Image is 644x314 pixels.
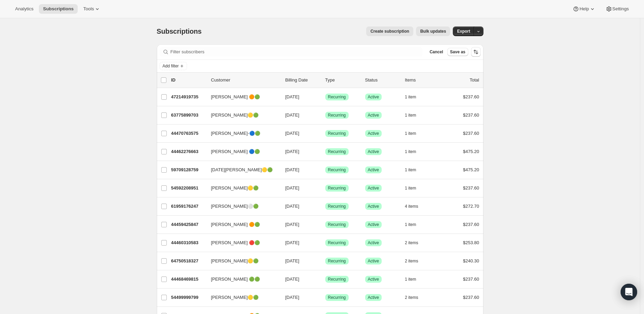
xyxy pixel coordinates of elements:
[211,166,273,173] span: [DATE][PERSON_NAME]🟡🟢
[405,131,416,136] span: 1 item
[211,185,259,192] span: [PERSON_NAME]🟡🟢
[368,149,379,154] span: Active
[163,63,179,69] span: Add filter
[405,277,416,282] span: 1 item
[328,167,346,173] span: Recurring
[405,295,418,300] span: 2 items
[366,26,413,36] button: Create subscription
[171,274,479,284] div: 44468469815[PERSON_NAME] 🟢🟢[DATE]SuccessRecurringSuccessActive1 item$237.60
[211,148,260,155] span: [PERSON_NAME] 🔵🟢
[211,294,259,301] span: [PERSON_NAME]🟡🟢
[171,110,479,120] div: 63775899703[PERSON_NAME]🟡🟢[DATE]SuccessRecurringSuccessActive1 item$237.60
[171,221,206,228] p: 44459425847
[405,238,426,248] button: 2 items
[463,167,479,172] span: $475.20
[579,6,589,12] span: Help
[405,220,424,229] button: 1 item
[207,274,276,285] button: [PERSON_NAME] 🟢🟢
[285,222,299,227] span: [DATE]
[11,4,37,14] button: Analytics
[211,221,260,228] span: [PERSON_NAME] 🟠🟢
[285,185,299,191] span: [DATE]
[79,4,105,14] button: Tools
[285,94,299,99] span: [DATE]
[621,284,637,300] div: Open Intercom Messenger
[207,219,276,230] button: [PERSON_NAME] 🟠🟢
[171,92,479,102] div: 47214919735[PERSON_NAME] 🟠🟢[DATE]SuccessRecurringSuccessActive1 item$237.60
[463,94,479,99] span: $237.60
[365,77,400,84] p: Status
[463,204,479,209] span: $272.70
[453,26,474,36] button: Export
[328,222,346,227] span: Recurring
[207,146,276,157] button: [PERSON_NAME] 🔵🟢
[405,222,416,227] span: 1 item
[471,47,481,57] button: Sort the results
[405,147,424,156] button: 1 item
[15,6,33,12] span: Analytics
[171,294,206,301] p: 54499999799
[285,277,299,282] span: [DATE]
[171,147,479,156] div: 44462276663[PERSON_NAME] 🔵🟢[DATE]SuccessRecurringSuccessActive1 item$475.20
[207,110,276,121] button: [PERSON_NAME]🟡🟢
[405,293,426,302] button: 2 items
[405,129,424,138] button: 1 item
[328,131,346,136] span: Recurring
[207,201,276,212] button: [PERSON_NAME]⚪🟢
[405,258,418,264] span: 2 items
[420,29,446,34] span: Bulk updates
[171,77,206,84] p: ID
[211,77,280,84] p: Customer
[171,276,206,283] p: 44468469815
[405,204,418,209] span: 4 items
[368,240,379,246] span: Active
[285,258,299,263] span: [DATE]
[328,94,346,100] span: Recurring
[43,6,74,12] span: Subscriptions
[601,4,633,14] button: Settings
[211,276,260,283] span: [PERSON_NAME] 🟢🟢
[463,131,479,136] span: $237.60
[171,148,206,155] p: 44462276663
[325,77,360,84] div: Type
[83,6,94,12] span: Tools
[450,49,466,55] span: Save as
[368,222,379,227] span: Active
[171,130,206,137] p: 44470763575
[171,112,206,119] p: 63775899703
[368,167,379,173] span: Active
[171,256,479,266] div: 64750518327[PERSON_NAME]🟡🟢[DATE]SuccessRecurringSuccessActive2 items$240.30
[211,203,259,210] span: [PERSON_NAME]⚪🟢
[171,183,479,193] div: 54592208951[PERSON_NAME]🟡🟢[DATE]SuccessRecurringSuccessActive1 item$237.60
[157,28,202,35] span: Subscriptions
[171,165,479,175] div: 59709128759[DATE][PERSON_NAME]🟡🟢[DATE]SuccessRecurringSuccessActive1 item$475.20
[207,183,276,194] button: [PERSON_NAME]🟡🟢
[285,77,320,84] p: Billing Date
[207,292,276,303] button: [PERSON_NAME]🟡🟢
[328,112,346,118] span: Recurring
[328,240,346,246] span: Recurring
[285,204,299,209] span: [DATE]
[463,185,479,191] span: $237.60
[328,204,346,209] span: Recurring
[328,149,346,154] span: Recurring
[207,91,276,102] button: [PERSON_NAME] 🟠🟢
[368,94,379,100] span: Active
[171,238,479,248] div: 44460310583[PERSON_NAME] 🔴🟢[DATE]SuccessRecurringSuccessActive2 items$253.80
[39,4,78,14] button: Subscriptions
[405,149,416,154] span: 1 item
[285,149,299,154] span: [DATE]
[405,202,426,211] button: 4 items
[405,183,424,193] button: 1 item
[328,185,346,191] span: Recurring
[405,94,416,100] span: 1 item
[285,131,299,136] span: [DATE]
[285,240,299,245] span: [DATE]
[368,185,379,191] span: Active
[405,165,424,175] button: 1 item
[171,94,206,100] p: 47214919735
[207,164,276,175] button: [DATE][PERSON_NAME]🟡🟢
[405,274,424,284] button: 1 item
[463,258,479,263] span: $240.30
[171,203,206,210] p: 61959176247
